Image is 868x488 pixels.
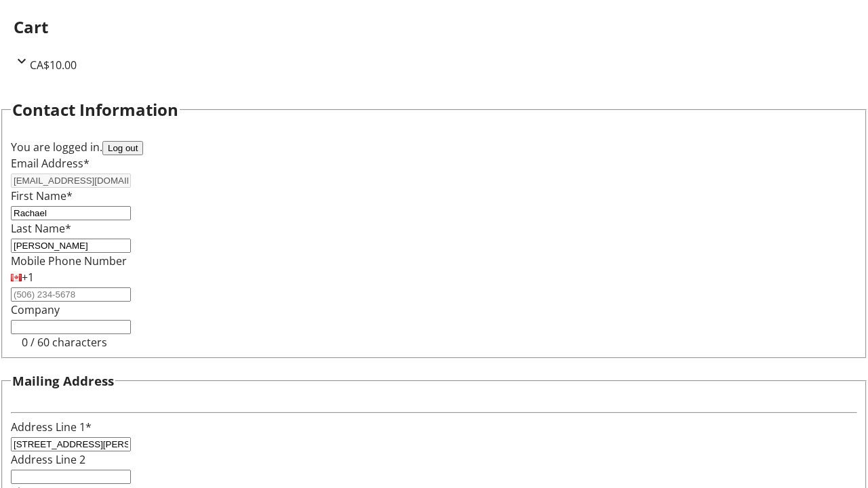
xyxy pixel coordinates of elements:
button: Log out [102,141,143,155]
label: First Name* [11,188,73,203]
tr-character-limit: 0 / 60 characters [22,335,107,350]
div: You are logged in. [11,139,857,155]
h2: Cart [14,15,854,39]
label: Company [11,302,60,317]
label: Address Line 2 [11,452,85,467]
input: Address [11,437,131,451]
input: (506) 234-5678 [11,287,131,302]
h3: Mailing Address [12,371,114,390]
h2: Contact Information [12,98,178,122]
label: Email Address* [11,156,90,171]
label: Last Name* [11,221,71,236]
label: Address Line 1* [11,420,92,434]
span: CA$10.00 [30,58,77,73]
label: Mobile Phone Number [11,253,127,268]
